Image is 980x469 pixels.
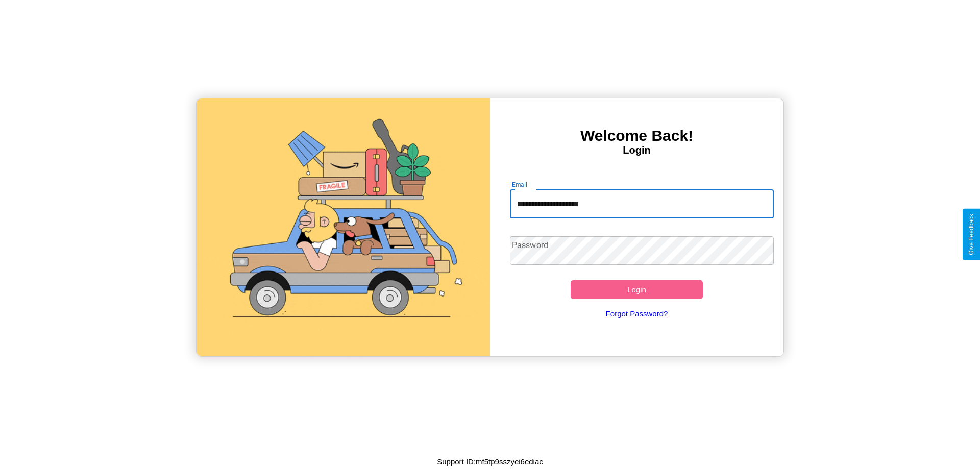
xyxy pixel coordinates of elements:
[197,98,490,356] img: gif
[437,455,543,468] p: Support ID: mf5tp9sszyei6ediac
[571,280,703,299] button: Login
[505,299,769,328] a: Forgot Password?
[968,214,975,255] div: Give Feedback
[490,144,783,156] h4: Login
[490,127,783,144] h3: Welcome Back!
[512,180,528,189] label: Email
